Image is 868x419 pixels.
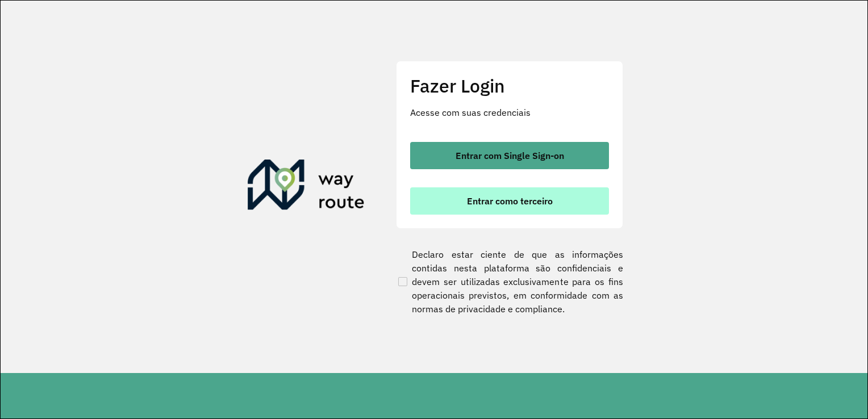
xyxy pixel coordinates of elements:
[410,106,609,119] p: Acesse com suas credenciais
[410,142,609,169] button: button
[396,248,623,316] label: Declaro estar ciente de que as informações contidas nesta plataforma são confidenciais e devem se...
[410,187,609,215] button: button
[410,75,609,97] h2: Fazer Login
[456,151,564,160] span: Entrar com Single Sign-on
[467,196,553,206] span: Entrar como terceiro
[248,160,365,214] img: Roteirizador AmbevTech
